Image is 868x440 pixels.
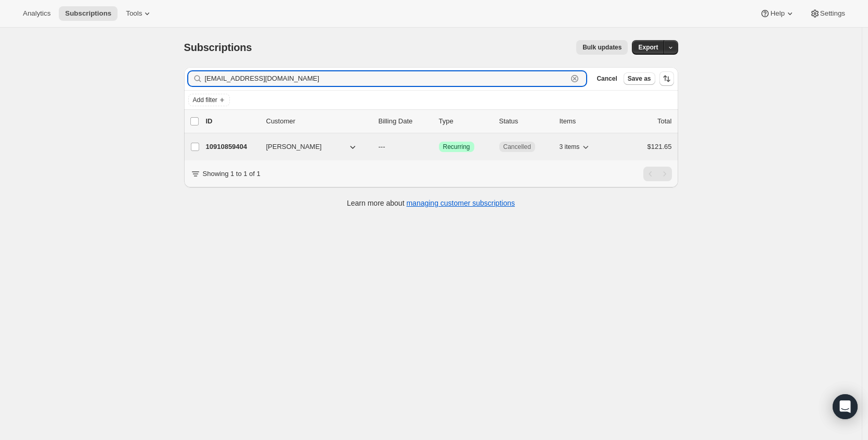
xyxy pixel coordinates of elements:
[659,71,674,86] button: Sort the results
[266,142,322,152] span: [PERSON_NAME]
[592,72,621,85] button: Cancel
[266,116,370,127] p: Customer
[638,43,658,52] span: Export
[560,116,612,127] div: Items
[597,74,617,83] span: Cancel
[260,139,364,155] button: [PERSON_NAME]
[499,116,551,127] p: Status
[624,72,655,85] button: Save as
[188,94,230,106] button: Add filter
[120,6,159,21] button: Tools
[206,116,672,127] div: IDCustomerBilling DateTypeStatusItemsTotal
[576,40,628,55] button: Bulk updates
[193,96,217,104] span: Add filter
[647,143,672,150] span: $121.65
[560,140,591,154] button: 3 items
[379,116,431,127] p: Billing Date
[754,6,801,21] button: Help
[503,143,531,151] span: Cancelled
[203,169,261,179] p: Showing 1 to 1 of 1
[184,42,252,53] span: Subscriptions
[439,116,491,127] div: Type
[804,6,851,21] button: Settings
[770,9,784,18] span: Help
[406,199,515,207] a: managing customer subscriptions
[65,9,111,18] span: Subscriptions
[17,6,57,21] button: Analytics
[569,73,580,84] button: Clear
[59,6,118,21] button: Subscriptions
[206,116,258,127] p: ID
[126,9,142,18] span: Tools
[657,116,671,127] p: Total
[833,394,858,419] div: Open Intercom Messenger
[632,40,664,55] button: Export
[379,143,385,150] span: ---
[347,198,515,208] p: Learn more about
[820,9,845,18] span: Settings
[206,140,672,154] div: 10910859404[PERSON_NAME]---SuccessRecurringCancelled3 items$121.65
[443,143,470,151] span: Recurring
[560,143,580,151] span: 3 items
[628,74,651,83] span: Save as
[206,142,258,152] p: 10910859404
[582,43,621,52] span: Bulk updates
[205,71,568,86] input: Filter subscribers
[643,167,672,181] nav: Pagination
[23,9,50,18] span: Analytics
